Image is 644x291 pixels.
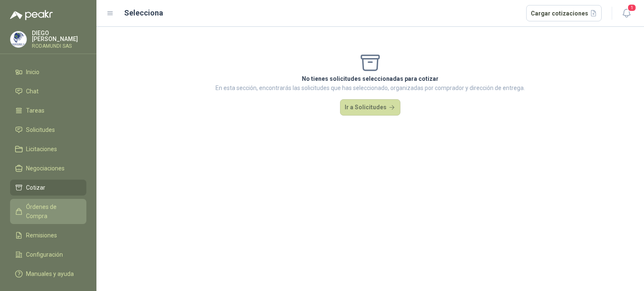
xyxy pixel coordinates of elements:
span: Órdenes de Compra [26,202,78,221]
button: Ir a Solicitudes [340,99,400,116]
span: Remisiones [26,231,57,240]
a: Cotizar [10,180,86,196]
a: Solicitudes [10,122,86,138]
span: Licitaciones [26,144,57,154]
span: Manuales y ayuda [26,269,74,278]
p: RODAMUNDI SAS [32,44,86,49]
span: Negociaciones [26,164,65,173]
span: 1 [627,4,636,12]
button: Cargar cotizaciones [526,5,602,22]
span: Chat [26,87,39,96]
a: Negociaciones [10,160,86,176]
h2: Selecciona [124,7,163,19]
img: Logo peakr [10,10,53,20]
a: Chat [10,83,86,99]
a: Tareas [10,103,86,118]
span: Configuración [26,250,63,259]
p: No tienes solicitudes seleccionadas para cotizar [216,74,525,83]
img: Company Logo [10,31,26,47]
p: DIEGO [PERSON_NAME] [32,30,86,42]
a: Inicio [10,64,86,80]
button: 1 [619,6,634,21]
p: En esta sección, encontrarás las solicitudes que has seleccionado, organizadas por comprador y di... [216,83,525,93]
span: Tareas [26,106,44,115]
span: Solicitudes [26,125,55,134]
a: Licitaciones [10,141,86,157]
a: Manuales y ayuda [10,266,86,282]
span: Inicio [26,67,39,77]
a: Configuración [10,247,86,263]
a: Remisiones [10,227,86,243]
span: Cotizar [26,183,45,192]
a: Órdenes de Compra [10,199,86,224]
